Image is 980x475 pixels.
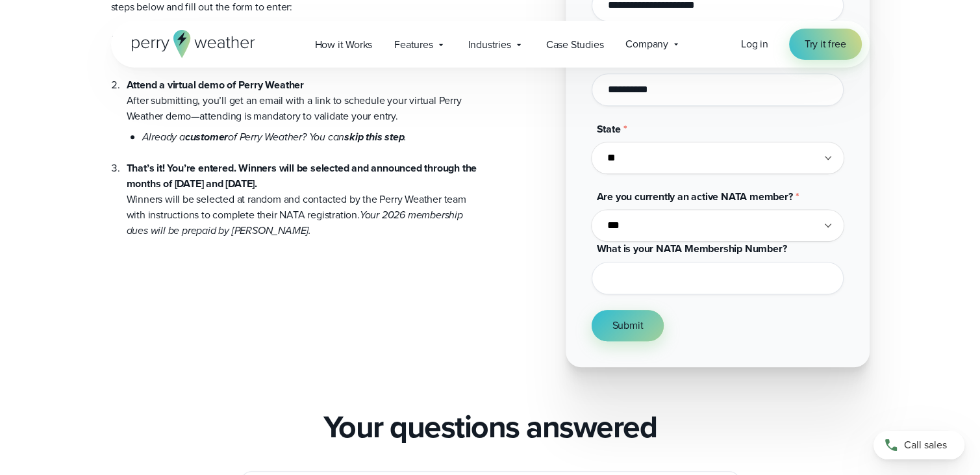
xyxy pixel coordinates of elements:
[127,207,463,238] em: Your 2026 membership dues will be prepaid by [PERSON_NAME].
[597,241,787,256] span: What is your NATA Membership Number?
[741,36,768,51] span: Log in
[127,62,480,145] li: After submitting, you’ll get an email with a link to schedule your virtual Perry Weather demo—att...
[185,129,228,144] strong: customer
[535,31,615,58] a: Case Studies
[323,409,657,445] h2: Your questions answered
[904,437,947,453] span: Call sales
[873,431,964,459] a: Call sales
[592,310,664,341] button: Submit
[597,189,793,204] span: Are you currently an active NATA member?
[597,122,621,136] span: State
[304,31,384,58] a: How it Works
[612,318,644,333] span: Submit
[127,160,477,191] strong: That’s it! You’re entered. Winners will be selected and announced through the months of [DATE] an...
[805,36,846,52] span: Try it free
[315,37,373,53] span: How it Works
[344,129,404,144] strong: skip this step
[127,77,304,92] strong: Attend a virtual demo of Perry Weather
[142,129,407,144] em: Already a of Perry Weather? You can .
[546,37,604,53] span: Case Studies
[127,145,480,238] li: Winners will be selected at random and contacted by the Perry Weather team with instructions to c...
[789,29,862,60] a: Try it free
[741,36,768,52] a: Log in
[394,37,433,53] span: Features
[468,37,511,53] span: Industries
[625,36,668,52] span: Company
